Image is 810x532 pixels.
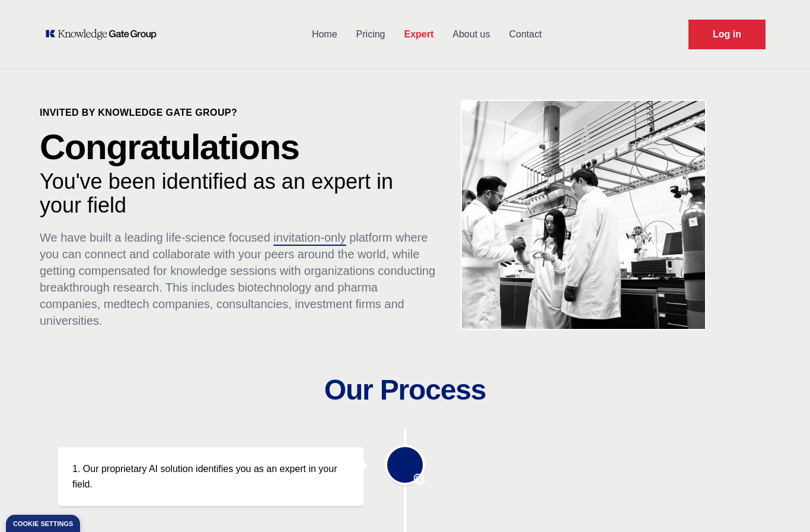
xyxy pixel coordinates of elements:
[499,19,551,50] a: Contact
[347,19,395,50] a: Pricing
[40,229,438,329] p: We have built a leading life-science focused platform where you can connect and collaborate with ...
[40,129,438,165] p: Congratulations
[13,521,73,527] div: Cookie settings
[40,106,438,120] p: Invited by Knowledge Gate Group?
[688,20,766,49] a: Request Demo
[443,19,499,50] a: About us
[302,19,347,50] a: Home
[44,28,165,40] a: KOL Knowledge Platform: Talk to Key External Experts (KEE)
[462,101,705,329] img: KOL management, KEE, Therapy area experts
[751,475,810,532] iframe: Chat Widget
[72,461,349,492] p: 1. Our proprietary AI solution identifies you as an expert in your field.
[394,19,443,50] a: Expert
[40,170,438,217] p: You've been identified as an expert in your field
[273,231,346,244] span: invitation-only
